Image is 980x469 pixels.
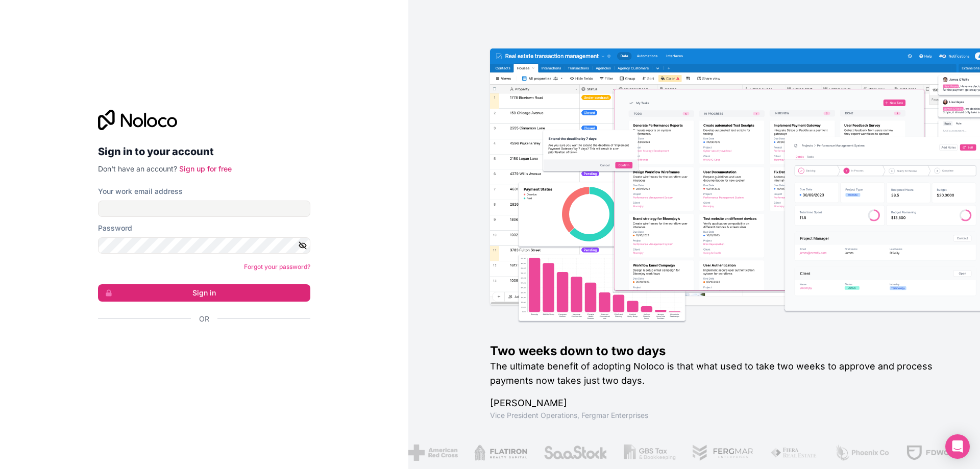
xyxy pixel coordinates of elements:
input: Password [98,237,310,254]
img: /assets/american-red-cross-BAupjrZR.png [408,445,458,461]
div: Open Intercom Messenger [945,434,970,459]
button: Sign in [98,284,310,302]
img: /assets/gbstax-C-GtDUiK.png [624,445,676,461]
label: Your work email address [98,186,183,196]
label: Password [98,223,132,233]
img: /assets/fergmar-CudnrXN5.png [692,445,754,461]
iframe: Sign in with Google Button [93,335,307,358]
span: Or [199,314,209,324]
img: /assets/saastock-C6Zbiodz.png [544,445,608,461]
h1: Vice President Operations , Fergmar Enterprises [490,410,947,421]
img: /assets/phoenix-BREaitsQ.png [835,445,890,461]
img: /assets/flatiron-C8eUkumj.png [474,445,527,461]
input: Email address [98,201,310,217]
h2: Sign in to your account [98,142,310,161]
h1: Two weeks down to two days [490,343,947,359]
a: Forgot your password? [244,263,310,270]
h1: [PERSON_NAME] [490,396,947,410]
img: /assets/fiera-fwj2N5v4.png [770,445,818,461]
span: Don't have an account? [98,164,177,173]
a: Sign up for free [179,164,232,173]
img: /assets/fdworks-Bi04fVtw.png [906,445,966,461]
h2: The ultimate benefit of adopting Noloco is that what used to take two weeks to approve and proces... [490,359,947,388]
